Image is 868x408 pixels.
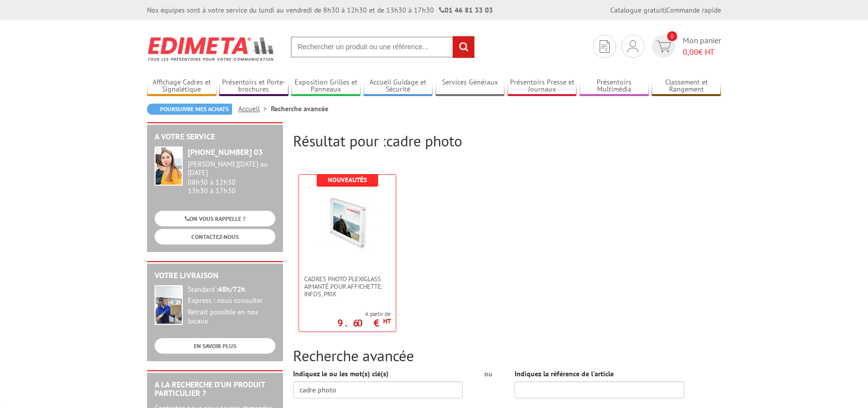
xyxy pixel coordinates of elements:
[337,310,391,318] span: A partir de
[600,40,610,53] img: devis rapide
[155,285,183,325] img: widget-livraison.jpg
[657,41,671,52] img: devis rapide
[652,78,721,95] a: Classement et Rangement
[155,211,275,226] a: ON VOUS RAPPELLE ?
[293,132,721,149] h2: Résultat pour :
[515,369,614,379] label: Indiquez la référence de l'article
[364,78,433,95] a: Accueil Guidage et Sécurité
[188,147,263,157] strong: [PHONE_NUMBER] 03
[155,229,275,244] a: CONTACTEZ-NOUS
[508,78,577,95] a: Présentoirs Presse et Journaux
[238,104,271,113] a: Accueil
[218,285,245,294] strong: 48h/72h
[291,78,360,95] a: Exposition Grilles et Panneaux
[304,275,391,298] span: Cadres photo Plexiglass aimanté pour affichette, infos, prix
[155,380,275,398] h2: A la recherche d'un produit particulier ?
[293,347,721,364] h2: Recherche avancée
[147,78,216,95] a: Affichage Cadres et Signalétique
[299,275,396,298] a: Cadres photo Plexiglass aimanté pour affichette, infos, prix
[147,30,275,67] img: Edimeta
[649,35,721,58] a: devis rapide 0 Mon panier 0,00€ HT
[188,160,275,177] div: [PERSON_NAME][DATE] au [DATE]
[155,132,275,141] h2: A votre service
[188,160,275,195] div: 08h30 à 12h30 13h30 à 17h30
[580,78,649,95] a: Présentoirs Multimédia
[219,78,288,95] a: Présentoirs et Porte-brochures
[386,131,462,150] span: cadre photo
[610,5,721,15] div: |
[453,36,474,58] input: rechercher
[610,6,665,15] a: Catalogue gratuit
[683,47,698,57] span: 0,00
[315,190,380,255] img: Cadres photo Plexiglass aimanté pour affichette, infos, prix
[627,40,638,52] img: devis rapide
[271,104,328,114] li: Recherche avancée
[293,369,389,379] label: Indiquez le ou les mot(s) clé(s)
[683,35,721,58] span: Mon panier
[155,338,275,354] a: EN SAVOIR PLUS
[147,104,232,115] a: Poursuivre mes achats
[337,320,391,326] p: 9.60 €
[683,46,721,58] span: € HT
[147,5,493,15] div: Nos équipes sont à votre service du lundi au vendredi de 8h30 à 12h30 et de 13h30 à 17h30
[188,308,275,326] div: Retrait possible en nos locaux
[667,31,677,41] span: 0
[328,176,367,184] b: Nouveautés
[383,317,391,325] sup: HT
[155,271,275,280] h2: Votre livraison
[436,78,505,95] a: Services Généraux
[291,36,475,58] input: Rechercher un produit ou une référence...
[188,285,275,294] div: Standard :
[188,296,275,305] div: Express : nous consulter
[155,146,183,186] img: widget-service.jpg
[666,6,721,15] a: Commande rapide
[439,6,493,15] strong: 01 46 81 33 03
[478,369,499,379] div: ou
